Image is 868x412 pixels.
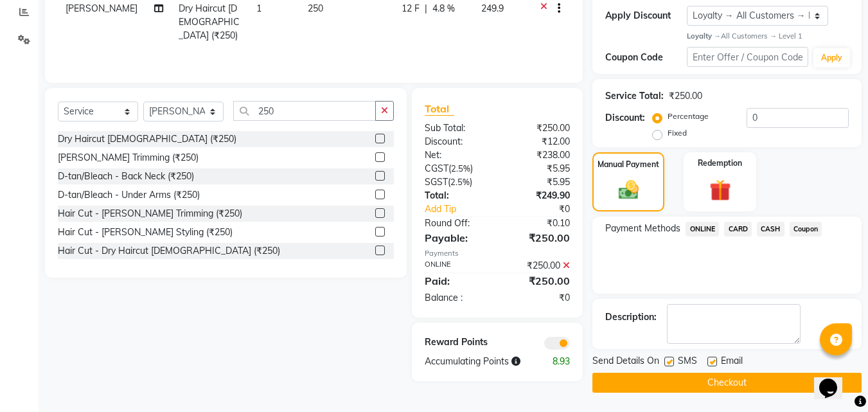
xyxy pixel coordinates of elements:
[425,163,448,174] span: CGST
[415,162,497,175] div: ( )
[415,135,497,148] div: Discount:
[668,111,709,122] label: Percentage
[497,273,580,289] div: ₹250.00
[481,3,504,14] span: 249.9
[703,177,738,203] img: _gift.svg
[179,3,240,41] span: Dry Haircut [DEMOGRAPHIC_DATA] (₹250)
[721,354,743,370] span: Email
[308,3,323,14] span: 250
[415,202,511,216] a: Add Tip
[450,177,470,187] span: 2.5%
[415,121,497,135] div: Sub Total:
[451,163,470,174] span: 2.5%
[66,3,137,14] span: [PERSON_NAME]
[814,361,855,399] iframe: chat widget
[233,101,376,121] input: Search or Scan
[415,259,497,273] div: ONLINE
[698,157,742,169] label: Redemption
[425,102,454,116] span: Total
[256,3,261,14] span: 1
[511,202,580,216] div: ₹0
[58,170,194,183] div: D-tan/Bleach - Back Neck (₹250)
[668,127,687,139] label: Fixed
[58,151,199,165] div: [PERSON_NAME] Trimming (₹250)
[497,189,580,202] div: ₹249.90
[497,230,580,246] div: ₹250.00
[415,273,497,289] div: Paid:
[415,291,497,305] div: Balance :
[402,2,420,15] span: 12 F
[415,175,497,189] div: ( )
[497,259,580,273] div: ₹250.00
[425,248,570,259] div: Payments
[605,51,686,64] div: Coupon Code
[790,222,822,237] span: Coupon
[58,244,280,258] div: Hair Cut - Dry Haircut [DEMOGRAPHIC_DATA] (₹250)
[592,373,862,393] button: Checkout
[592,354,659,370] span: Send Details On
[415,230,497,246] div: Payable:
[605,310,657,324] div: Description:
[605,222,680,235] span: Payment Methods
[687,31,721,40] strong: Loyalty →
[538,355,580,368] div: 8.93
[612,178,645,201] img: _cash.svg
[415,336,497,350] div: Reward Points
[687,47,808,67] input: Enter Offer / Coupon Code
[605,9,686,22] div: Apply Discount
[58,207,242,220] div: Hair Cut - [PERSON_NAME] Trimming (₹250)
[425,2,427,15] span: |
[813,48,850,67] button: Apply
[497,135,580,148] div: ₹12.00
[415,355,538,368] div: Accumulating Points
[415,148,497,162] div: Net:
[757,222,784,237] span: CASH
[497,162,580,175] div: ₹5.95
[605,111,645,125] div: Discount:
[669,89,702,103] div: ₹250.00
[497,148,580,162] div: ₹238.00
[598,159,659,170] label: Manual Payment
[432,2,455,15] span: 4.8 %
[678,354,697,370] span: SMS
[497,121,580,135] div: ₹250.00
[415,189,497,202] div: Total:
[58,132,236,146] div: Dry Haircut [DEMOGRAPHIC_DATA] (₹250)
[58,188,200,202] div: D-tan/Bleach - Under Arms (₹250)
[425,176,448,188] span: SGST
[605,89,664,103] div: Service Total:
[415,217,497,230] div: Round Off:
[58,226,233,239] div: Hair Cut - [PERSON_NAME] Styling (₹250)
[497,175,580,189] div: ₹5.95
[686,222,719,237] span: ONLINE
[724,222,752,237] span: CARD
[687,31,849,42] div: All Customers → Level 1
[497,217,580,230] div: ₹0.10
[497,291,580,305] div: ₹0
